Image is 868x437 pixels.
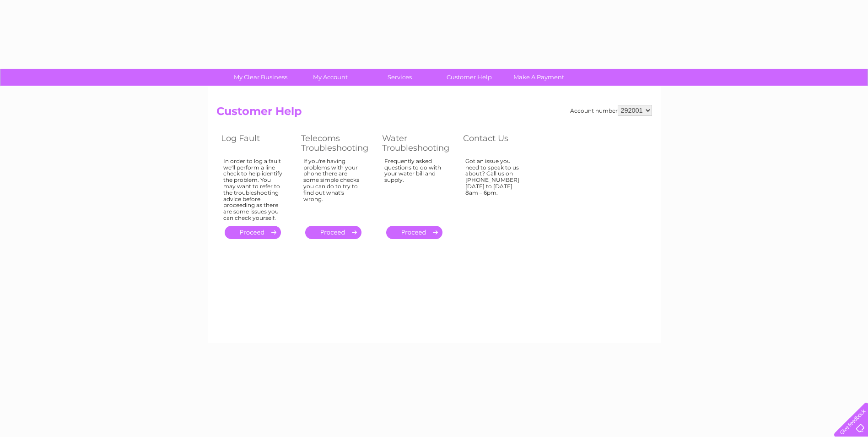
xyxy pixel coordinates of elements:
[303,158,364,218] div: If you're having problems with your phone there are some simple checks you can do to try to find ...
[223,158,283,221] div: In order to log a fault we'll perform a line check to help identify the problem. You may want to ...
[501,69,577,86] a: Make A Payment
[297,131,377,155] th: Telecoms Troubleshooting
[216,131,297,155] th: Log Fault
[362,69,437,86] a: Services
[465,158,525,218] div: Got an issue you need to speak to us about? Call us on [PHONE_NUMBER] [DATE] to [DATE] 8am – 6pm.
[386,226,442,239] a: .
[223,69,298,86] a: My Clear Business
[384,158,445,218] div: Frequently asked questions to do with your water bill and supply.
[225,226,281,239] a: .
[216,105,652,122] h2: Customer Help
[570,105,652,116] div: Account number
[458,131,539,155] th: Contact Us
[292,69,368,86] a: My Account
[431,69,507,86] a: Customer Help
[305,226,361,239] a: .
[377,131,458,155] th: Water Troubleshooting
